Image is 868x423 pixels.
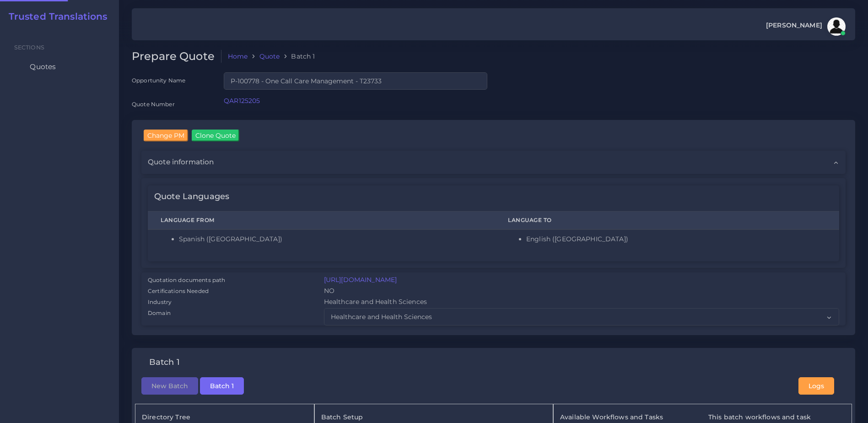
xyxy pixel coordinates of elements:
[148,287,209,295] label: Certifications Needed
[809,382,824,390] span: Logs
[321,413,546,421] h5: Batch Setup
[766,22,822,28] span: [PERSON_NAME]
[14,44,44,51] span: Sections
[142,413,307,421] h5: Directory Tree
[495,211,839,229] th: Language To
[280,52,315,61] li: Batch 1
[144,130,188,141] input: Change PM
[200,381,244,389] a: Batch 1
[560,413,694,421] h5: Available Workflows and Tasks
[148,309,171,317] label: Domain
[224,97,260,105] a: QAR125205
[2,11,108,22] a: Trusted Translations
[228,52,248,61] a: Home
[132,76,185,84] label: Opportunity Name
[7,57,112,76] a: Quotes
[30,62,56,72] span: Quotes
[526,234,826,244] li: English ([GEOGRAPHIC_DATA])
[708,413,842,421] h5: This batch workflows and task
[148,211,495,229] th: Language From
[149,358,180,368] h4: Batch 1
[154,192,229,202] h4: Quote Languages
[141,381,198,389] a: New Batch
[148,298,172,306] label: Industry
[318,297,846,308] div: Healthcare and Health Sciences
[148,276,225,284] label: Quotation documents path
[318,286,846,297] div: NO
[132,50,221,63] h2: Prepare Quote
[259,52,280,61] a: Quote
[200,377,244,395] button: Batch 1
[798,377,834,395] button: Logs
[141,151,846,174] div: Quote information
[179,234,482,244] li: Spanish ([GEOGRAPHIC_DATA])
[192,130,239,141] input: Clone Quote
[148,157,214,167] span: Quote information
[324,276,397,284] a: [URL][DOMAIN_NAME]
[827,17,846,36] img: avatar
[761,17,849,36] a: [PERSON_NAME]avatar
[132,100,175,108] label: Quote Number
[141,377,198,395] button: New Batch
